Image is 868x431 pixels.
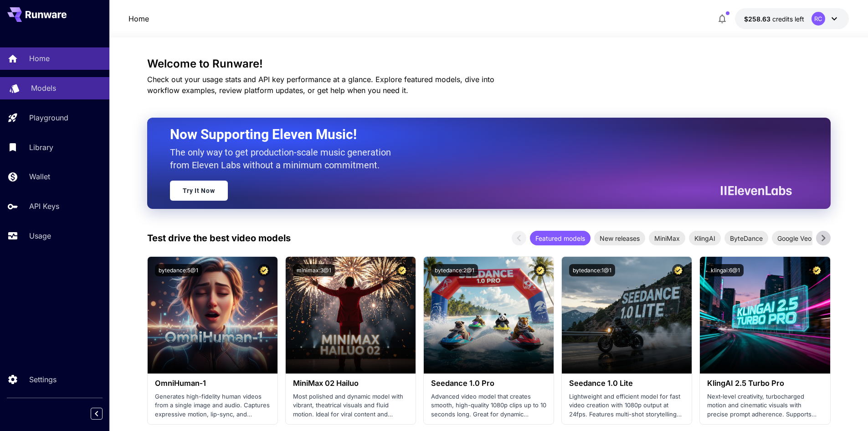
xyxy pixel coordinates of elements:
[128,13,149,24] a: Home
[155,392,270,419] p: Generates high-fidelity human videos from a single image and audio. Captures expressive motion, l...
[530,234,591,243] span: Featured models
[31,83,56,93] p: Models
[431,379,546,388] h3: Seedance 1.0 Pro
[724,231,768,245] div: ByteDance
[594,234,645,243] span: New releases
[707,392,822,419] p: Next‑level creativity, turbocharged motion and cinematic visuals with precise prompt adherence. S...
[707,379,822,388] h3: KlingAI 2.5 Turbo Pro
[534,264,546,276] button: Certified Model – Vetted for best performance and includes a commercial license.
[258,264,270,276] button: Certified Model – Vetted for best performance and includes a commercial license.
[772,231,817,245] div: Google Veo
[147,231,291,245] p: Test drive the best video models
[170,181,228,201] a: Try It Now
[431,392,546,419] p: Advanced video model that creates smooth, high-quality 1080p clips up to 10 seconds long. Great f...
[170,146,398,171] p: The only way to get production-scale music generation from Eleven Labs without a minimum commitment.
[649,234,685,243] span: MiniMax
[689,234,721,243] span: KlingAI
[29,53,50,64] p: Home
[293,379,408,388] h3: MiniMax 02 Hailuo
[29,142,53,153] p: Library
[700,257,830,374] img: alt
[569,379,684,388] h3: Seedance 1.0 Lite
[811,264,823,276] button: Certified Model – Vetted for best performance and includes a commercial license.
[569,392,684,419] p: Lightweight and efficient model for fast video creation with 1080p output at 24fps. Features mult...
[91,408,103,420] button: Collapse sidebar
[29,112,68,123] p: Playground
[530,231,591,245] div: Featured models
[562,257,692,374] img: alt
[812,12,825,26] div: RC
[594,231,645,245] div: New releases
[649,231,685,245] div: MiniMax
[744,14,804,24] div: $258.62888
[286,257,416,374] img: alt
[147,57,831,70] h3: Welcome to Runware!
[569,264,615,276] button: bytedance:1@1
[772,15,804,23] span: credits left
[293,392,408,419] p: Most polished and dynamic model with vibrant, theatrical visuals and fluid motion. Ideal for vira...
[293,264,335,276] button: minimax:3@1
[744,15,772,23] span: $258.63
[672,264,684,276] button: Certified Model – Vetted for best performance and includes a commercial license.
[29,230,51,241] p: Usage
[735,8,849,29] button: $258.62888RC
[29,374,56,385] p: Settings
[424,257,554,374] img: alt
[98,405,109,422] div: Collapse sidebar
[689,231,721,245] div: KlingAI
[148,257,277,374] img: alt
[29,201,59,212] p: API Keys
[147,75,494,95] span: Check out your usage stats and API key performance at a glance. Explore featured models, dive int...
[724,234,768,243] span: ByteDance
[431,264,478,276] button: bytedance:2@1
[170,126,785,143] h2: Now Supporting Eleven Music!
[396,264,408,276] button: Certified Model – Vetted for best performance and includes a commercial license.
[772,234,817,243] span: Google Veo
[155,264,202,276] button: bytedance:5@1
[707,264,744,276] button: klingai:6@1
[128,13,149,24] nav: breadcrumb
[29,171,50,182] p: Wallet
[155,379,270,388] h3: OmniHuman‑1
